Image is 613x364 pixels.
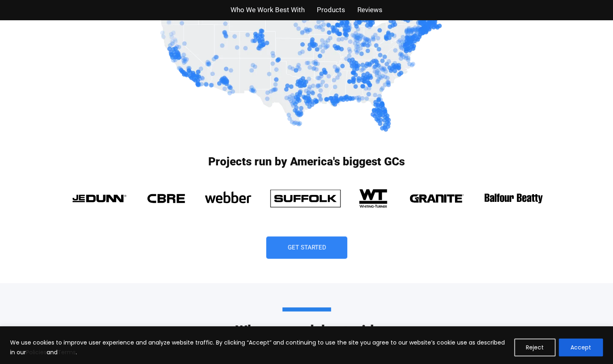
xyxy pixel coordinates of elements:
[514,338,555,356] button: Reject
[231,4,305,16] a: Who We Work Best With
[266,236,347,259] a: Get Started
[10,338,508,357] p: We use cookies to improve user experience and analyze website traffic. By clicking “Accept” and c...
[58,348,76,356] a: Terms
[76,307,538,337] h2: Who we work best with
[26,348,47,356] a: Policies
[357,4,382,16] a: Reviews
[317,4,345,16] a: Products
[287,244,326,251] span: Get Started
[64,156,550,167] h3: Projects run by America's biggest GCs
[559,338,603,356] button: Accept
